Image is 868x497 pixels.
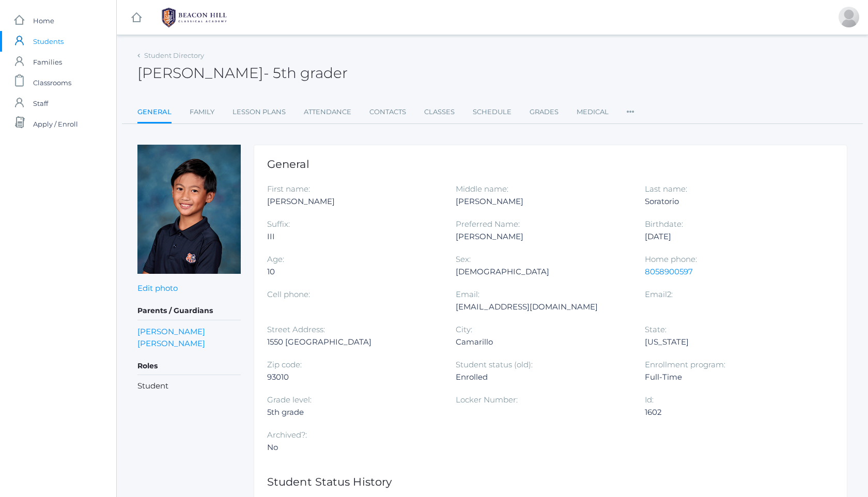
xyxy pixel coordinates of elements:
label: Zip code: [267,360,302,369]
label: Preferred Name: [456,219,520,229]
h1: General [267,158,834,170]
a: Attendance [304,102,351,122]
a: [PERSON_NAME] [137,337,205,349]
label: Home phone: [645,254,697,264]
a: Classes [424,102,455,122]
div: 1602 [645,406,818,418]
label: Id: [645,395,654,405]
label: Email2: [645,289,673,299]
div: Soratorio [645,195,818,208]
a: Contacts [369,102,406,122]
div: [EMAIL_ADDRESS][DOMAIN_NAME] [456,301,629,313]
label: Age: [267,254,284,264]
h2: [PERSON_NAME] [137,65,348,81]
a: Lesson Plans [233,102,286,122]
div: 93010 [267,371,440,383]
span: - 5th grader [263,64,348,82]
li: Student [137,380,241,392]
h5: Parents / Guardians [137,302,241,320]
img: Matteo Soratorio [137,145,241,274]
h5: Roles [137,358,241,375]
label: Cell phone: [267,289,310,299]
a: Family [190,102,214,122]
label: Sex: [456,254,471,264]
div: [DEMOGRAPHIC_DATA] [456,266,629,278]
div: [PERSON_NAME] [456,230,629,243]
div: Camarillo [456,336,629,348]
label: Middle name: [456,184,508,194]
div: Enrolled [456,371,629,383]
label: Suffix: [267,219,290,229]
label: Locker Number: [456,395,518,405]
div: [US_STATE] [645,336,818,348]
a: Schedule [473,102,512,122]
div: Full-Time [645,371,818,383]
label: State: [645,324,667,334]
a: [PERSON_NAME] [137,325,205,337]
a: General [137,102,172,124]
div: 10 [267,266,440,278]
span: Home [33,10,54,31]
div: III [267,230,440,243]
label: Email: [456,289,479,299]
label: Street Address: [267,324,325,334]
div: 5th grade [267,406,440,418]
label: Student status (old): [456,360,533,369]
label: City: [456,324,472,334]
div: No [267,441,440,454]
label: Birthdate: [645,219,683,229]
a: Edit photo [137,283,178,293]
span: Apply / Enroll [33,114,78,134]
label: First name: [267,184,310,194]
div: 1550 [GEOGRAPHIC_DATA] [267,336,440,348]
span: Families [33,52,62,72]
img: 1_BHCALogos-05.png [156,5,233,30]
a: Grades [530,102,559,122]
a: Student Directory [144,51,204,59]
span: Students [33,31,64,52]
div: [PERSON_NAME] [456,195,629,208]
div: Lew Soratorio [839,7,859,27]
h1: Student Status History [267,476,834,488]
a: Medical [577,102,609,122]
label: Grade level: [267,395,312,405]
div: [DATE] [645,230,818,243]
label: Last name: [645,184,687,194]
span: Classrooms [33,72,71,93]
label: Archived?: [267,430,307,440]
div: [PERSON_NAME] [267,195,440,208]
label: Enrollment program: [645,360,725,369]
span: Staff [33,93,48,114]
a: 8058900597 [645,267,693,276]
